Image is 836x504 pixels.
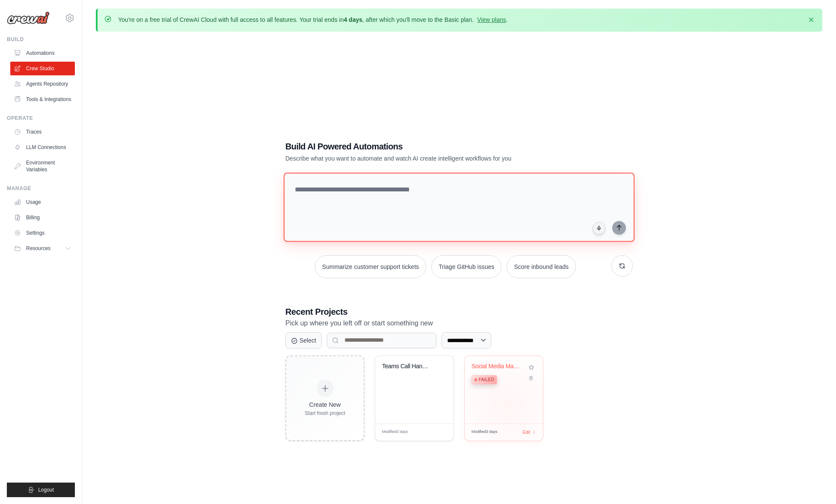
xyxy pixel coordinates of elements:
[10,140,75,154] a: LLM Connections
[10,156,75,176] a: Environment Variables
[471,429,498,435] span: Modified 3 days
[479,376,494,383] span: Failed
[10,46,75,60] a: Automations
[7,12,50,24] img: Logo
[315,255,426,278] button: Summarize customer support tickets
[382,363,434,370] div: Teams Call Handler with Dynamics 365 Integration
[527,374,536,382] button: Delete project
[10,62,75,75] a: Crew Studio
[433,429,441,435] span: Edit
[10,77,75,91] a: Agents Repository
[593,222,605,235] button: Click to speak your automation idea
[10,125,75,139] a: Traces
[382,429,408,435] span: Modified 3 days
[7,185,75,192] div: Manage
[285,140,573,152] h1: Build AI Powered Automations
[10,195,75,209] a: Usage
[7,483,75,497] button: Logout
[7,36,75,43] div: Build
[7,115,75,122] div: Operate
[344,16,362,23] strong: 4 days
[10,226,75,240] a: Settings
[38,486,54,493] span: Logout
[118,15,508,24] p: You're on a free trial of CrewAI Cloud with full access to all features. Your trial ends in , aft...
[471,363,523,370] div: Social Media Management & Analytics Crew
[26,245,50,252] span: Resources
[285,306,633,318] h3: Recent Projects
[305,410,345,417] div: Start fresh project
[611,255,633,277] button: Get new suggestions
[10,92,75,106] a: Tools & Integrations
[285,154,573,163] p: Describe what you want to automate and watch AI create intelligent workflows for you
[10,242,75,255] button: Resources
[285,332,322,349] button: Select
[523,429,530,435] span: Edit
[431,255,501,278] button: Triage GitHub issues
[10,211,75,224] a: Billing
[305,400,345,409] div: Create New
[285,318,633,329] p: Pick up where you left off or start something new
[527,363,536,372] button: Add to favorites
[477,16,506,23] a: View plans
[507,255,576,278] button: Score inbound leads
